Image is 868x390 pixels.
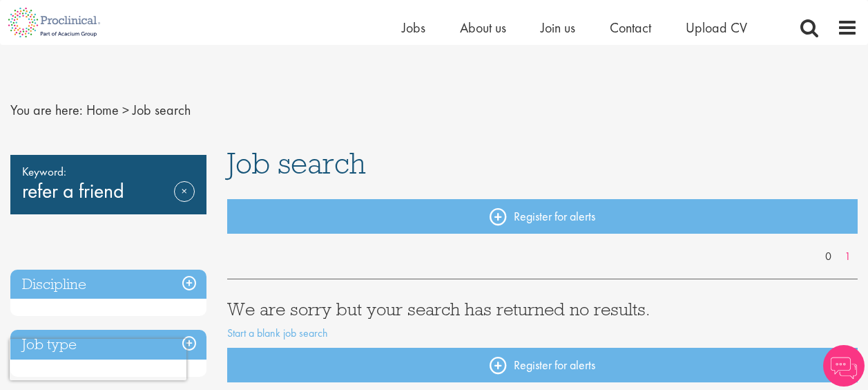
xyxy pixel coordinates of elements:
[10,101,83,119] span: You are here:
[227,348,858,382] a: Register for alerts
[10,330,206,360] h3: Job type
[838,249,858,265] a: 1
[10,155,206,214] div: refer a friend
[227,145,366,182] span: Job search
[823,345,865,387] img: Chatbot
[22,162,195,181] span: Keyword:
[818,249,838,265] a: 0
[610,19,651,37] a: Contact
[402,19,425,37] a: Jobs
[460,19,506,37] a: About us
[133,101,191,119] span: Job search
[686,19,747,37] a: Upload CV
[227,326,328,340] a: Start a blank job search
[10,270,206,299] h3: Discipline
[541,19,575,37] a: Join us
[227,199,858,234] a: Register for alerts
[10,339,186,380] iframe: reCAPTCHA
[174,181,195,221] a: Remove
[122,101,129,119] span: >
[227,300,858,318] h3: We are sorry but your search has returned no results.
[86,101,119,119] a: breadcrumb link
